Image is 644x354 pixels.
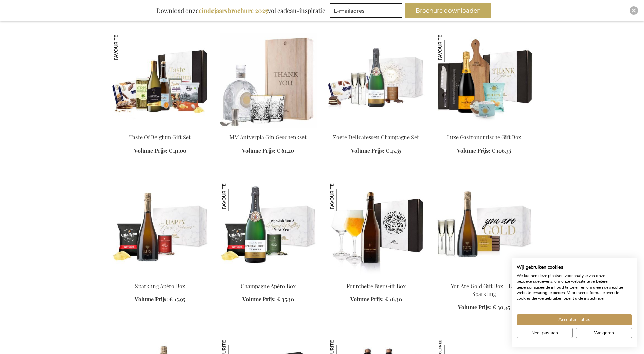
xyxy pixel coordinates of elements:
[436,33,533,128] img: Luxury Culinary Gift Box
[242,296,294,303] a: Volume Prijs: € 35,30
[328,182,425,277] img: Fourchette Beer Gift Box
[630,6,638,15] div: Close
[135,296,168,303] span: Volume Prijs:
[351,147,401,155] a: Volume Prijs: € 47,55
[199,6,268,15] b: eindejaarsbrochure 2025
[135,296,185,303] a: Volume Prijs: € 15,95
[386,147,401,154] span: € 47,55
[242,147,275,154] span: Volume Prijs:
[531,329,558,336] span: Nee, pas aan
[436,33,465,62] img: Luxe Gastronomische Gift Box
[350,296,402,303] a: Volume Prijs: € 16,30
[517,264,632,270] h2: Wij gebruiken cookies
[277,296,294,303] span: € 35,30
[458,303,491,311] span: Volume Prijs:
[385,296,402,303] span: € 16,30
[242,147,294,155] a: Volume Prijs: € 61,20
[135,282,185,290] a: Sparkling Apéro Box
[576,328,632,338] button: Alle cookies weigeren
[328,33,425,128] img: Sweet Delights Champagne Set
[229,134,307,141] a: MM Antverpia Gin Geschenkset
[169,296,185,303] span: € 15,95
[220,33,317,128] img: MM Antverpia Gin Gift Set
[220,274,317,280] a: Champagne Apéro Box Champagne Apéro Box
[436,274,533,280] a: You Are Gold Gift Box - Lux Sparkling
[330,3,402,18] input: E-mailadres
[169,147,186,154] span: € 41,00
[242,296,276,303] span: Volume Prijs:
[493,303,510,311] span: € 30,45
[328,182,357,211] img: Fourchette Bier Gift Box
[347,282,406,290] a: Fourchette Bier Gift Box
[447,134,521,141] a: Luxe Gastronomische Gift Box
[492,147,511,154] span: € 106,35
[112,33,141,62] img: Taste Of Belgium Gift Set
[517,314,632,325] button: Accepteer alle cookies
[129,134,191,141] a: Taste Of Belgium Gift Set
[558,316,590,323] span: Accepteer alles
[351,147,384,154] span: Volume Prijs:
[457,147,511,155] a: Volume Prijs: € 106,35
[632,8,636,13] img: Close
[241,282,296,290] a: Champagne Apéro Box
[134,147,186,155] a: Volume Prijs: € 41,00
[333,134,419,141] a: Zoete Delicatessen Champagne Set
[220,182,249,211] img: Champagne Apéro Box
[451,282,517,297] a: You Are Gold Gift Box - Lux Sparkling
[112,274,209,280] a: Sparkling Apero Box
[517,273,632,301] p: We kunnen deze plaatsen voor analyse van onze bezoekersgegevens, om onze website te verbeteren, g...
[112,33,209,128] img: Taste Of Belgium Gift Set
[220,125,317,132] a: MM Antverpia Gin Gift Set
[277,147,294,154] span: € 61,20
[330,3,404,20] form: marketing offers and promotions
[153,3,328,18] div: Download onze vol cadeau-inspiratie
[436,182,533,277] img: You Are Gold Gift Box - Lux Sparkling
[457,147,490,154] span: Volume Prijs:
[405,3,491,18] button: Brochure downloaden
[328,125,425,132] a: Sweet Delights Champagne Set
[517,328,573,338] button: Pas cookie voorkeuren aan
[594,329,614,336] span: Weigeren
[328,274,425,280] a: Fourchette Beer Gift Box Fourchette Bier Gift Box
[220,182,317,277] img: Champagne Apéro Box
[134,147,167,154] span: Volume Prijs:
[350,296,384,303] span: Volume Prijs:
[112,182,209,277] img: Sparkling Apero Box
[112,125,209,132] a: Taste Of Belgium Gift Set Taste Of Belgium Gift Set
[436,125,533,132] a: Luxury Culinary Gift Box Luxe Gastronomische Gift Box
[458,303,510,311] a: Volume Prijs: € 30,45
